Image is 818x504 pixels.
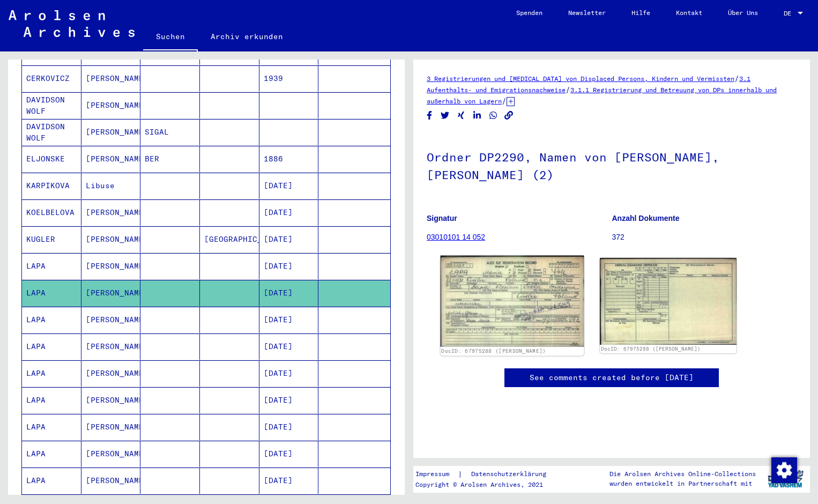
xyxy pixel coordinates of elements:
[22,226,81,253] mat-cell: KUGLER
[81,173,141,199] mat-cell: Libuse
[22,333,81,360] mat-cell: LAPA
[424,109,435,122] button: Share on Facebook
[81,226,141,253] mat-cell: [PERSON_NAME]
[765,465,806,492] img: yv_logo.png
[22,441,81,467] mat-cell: LAPA
[415,480,559,490] p: Copyright © Arolsen Archives, 2021
[22,92,81,118] mat-cell: DAVIDSON WOLF
[600,258,737,345] img: 002.jpg
[22,65,81,92] mat-cell: CERKOVICZ
[22,360,81,387] mat-cell: LAPA
[415,469,559,480] div: |
[81,468,141,494] mat-cell: [PERSON_NAME]
[427,75,734,83] a: 3 Registrierungen und [MEDICAL_DATA] von Displaced Persons, Kindern und Vermissten
[609,469,756,479] p: Die Arolsen Archives Online-Collections
[22,253,81,279] mat-cell: LAPA
[22,119,81,145] mat-cell: DAVIDSON WOLF
[259,280,319,306] mat-cell: [DATE]
[81,414,141,440] mat-cell: [PERSON_NAME]
[259,173,319,199] mat-cell: [DATE]
[259,333,319,360] mat-cell: [DATE]
[463,469,559,480] a: Datenschutzerklärung
[143,24,198,51] a: Suchen
[22,307,81,333] mat-cell: LAPA
[81,280,141,306] mat-cell: [PERSON_NAME]
[22,146,81,172] mat-cell: ELJONSKE
[259,199,319,226] mat-cell: [DATE]
[503,109,515,122] button: Copy link
[456,109,467,122] button: Share on Xing
[734,73,739,83] span: /
[81,65,141,92] mat-cell: [PERSON_NAME]
[9,10,135,37] img: Arolsen_neg.svg
[566,85,570,94] span: /
[259,307,319,333] mat-cell: [DATE]
[472,109,483,122] button: Share on LinkedIn
[771,457,797,483] img: Zustimmung ändern
[609,479,756,488] p: wurden entwickelt in Partnerschaft mit
[784,10,795,17] span: DE
[81,441,141,467] mat-cell: [PERSON_NAME]
[140,146,200,172] mat-cell: BER
[259,441,319,467] mat-cell: [DATE]
[440,109,451,122] button: Share on Twitter
[259,468,319,494] mat-cell: [DATE]
[427,132,797,197] h1: Ordner DP2290, Namen von [PERSON_NAME], [PERSON_NAME] (2)
[427,86,777,105] a: 3.1.1 Registrierung und Betreuung von DPs innerhalb und außerhalb von Lagern
[502,96,507,106] span: /
[22,387,81,413] mat-cell: LAPA
[259,387,319,413] mat-cell: [DATE]
[22,173,81,199] mat-cell: KARPIKOVA
[259,146,319,172] mat-cell: 1886
[81,360,141,387] mat-cell: [PERSON_NAME]
[22,414,81,440] mat-cell: LAPA
[81,119,141,145] mat-cell: [PERSON_NAME]
[200,226,259,253] mat-cell: [GEOGRAPHIC_DATA]
[81,253,141,279] mat-cell: [PERSON_NAME]
[198,24,296,49] a: Archiv erkunden
[601,346,701,352] a: DocID: 67975288 ([PERSON_NAME])
[259,226,319,253] mat-cell: [DATE]
[259,253,319,279] mat-cell: [DATE]
[612,232,797,243] p: 372
[81,333,141,360] mat-cell: [PERSON_NAME]
[81,199,141,226] mat-cell: [PERSON_NAME]
[259,65,319,92] mat-cell: 1939
[530,372,694,383] a: See comments created before [DATE]
[22,468,81,494] mat-cell: LAPA
[259,360,319,387] mat-cell: [DATE]
[81,146,141,172] mat-cell: [PERSON_NAME]
[22,280,81,306] mat-cell: LAPA
[81,387,141,413] mat-cell: [PERSON_NAME]
[81,307,141,333] mat-cell: [PERSON_NAME]
[22,199,81,226] mat-cell: KOELBELOVA
[427,233,485,241] a: 03010101 14 052
[259,414,319,440] mat-cell: [DATE]
[441,256,584,347] img: 001.jpg
[441,348,546,354] a: DocID: 67975288 ([PERSON_NAME])
[427,214,457,223] b: Signatur
[140,119,200,145] mat-cell: SIGAL
[415,469,458,480] a: Impressum
[488,109,499,122] button: Share on WhatsApp
[612,214,680,223] b: Anzahl Dokumente
[81,92,141,118] mat-cell: [PERSON_NAME]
